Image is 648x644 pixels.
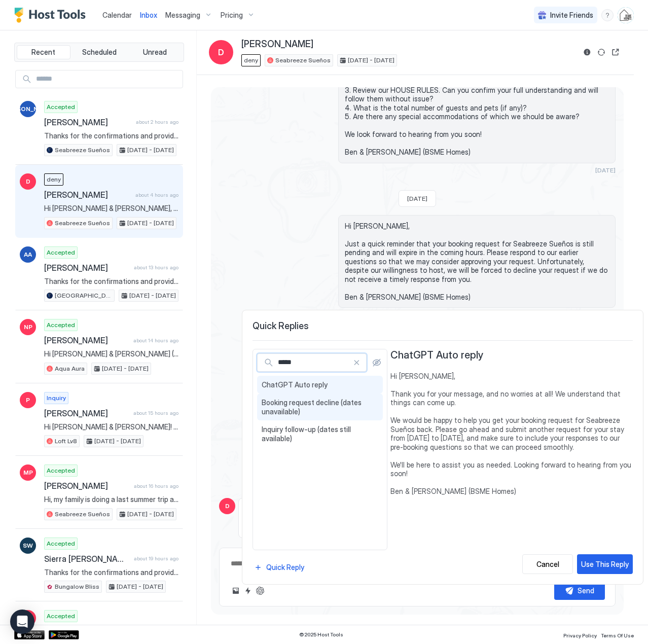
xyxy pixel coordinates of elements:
[253,320,633,332] span: Quick Replies
[274,354,353,371] input: Input Field
[522,554,573,574] button: Cancel
[390,372,633,496] span: Hi [PERSON_NAME], Thank you for your message, and no worries at all! We understand that things ca...
[266,562,304,573] div: Quick Reply
[10,610,34,634] div: Open Intercom Messenger
[262,380,378,389] span: ChatGPT Auto reply
[262,425,378,443] span: Inquiry follow-up (dates still available)
[536,559,559,569] div: Cancel
[371,356,383,369] button: Show all quick replies
[390,349,484,362] span: ChatGPT Auto reply
[262,398,378,416] span: Booking request decline (dates unavailable)
[253,560,306,574] button: Quick Reply
[577,554,633,574] button: Use This Reply
[581,559,629,569] div: Use This Reply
